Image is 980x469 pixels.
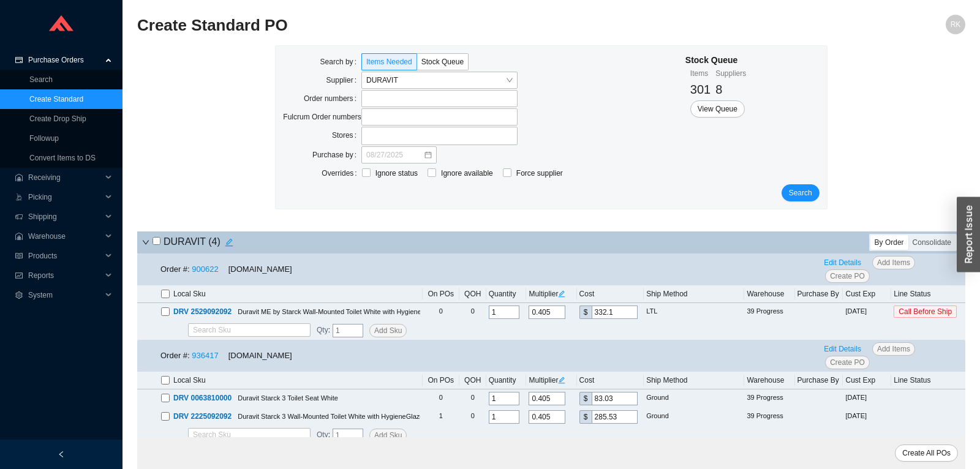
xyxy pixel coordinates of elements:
[558,290,565,298] span: edit
[317,430,328,439] span: Qty
[369,324,407,337] button: Add Sku
[423,408,459,426] td: 1
[29,154,96,162] a: Convert Items to DS
[843,285,891,303] th: Cust Exp
[579,306,592,319] div: $
[843,408,891,426] td: [DATE]
[744,372,794,389] th: Warehouse
[577,285,644,303] th: Cost
[366,72,513,88] span: DURAVIT
[895,445,958,462] button: Create All POs
[744,303,794,321] td: 39 Progress
[644,372,744,389] th: Ship Method
[894,306,957,318] span: Call Before Ship
[28,246,102,266] span: Products
[744,408,794,426] td: 39 Progress
[459,408,486,426] td: 0
[228,265,292,274] span: [DOMAIN_NAME]
[891,372,965,389] th: Line Status
[824,343,861,355] span: Edit Details
[29,95,83,103] a: Create Standard
[221,234,238,251] button: edit
[795,285,843,303] th: Purchase By
[698,103,737,115] span: View Queue
[317,326,328,334] span: Qty
[173,288,206,300] span: Local Sku
[366,149,423,161] input: 08/27/2025
[644,285,744,303] th: Ship Method
[644,303,744,321] td: LTL
[870,235,908,250] div: By Order
[908,235,956,250] div: Consolidate
[644,408,744,426] td: Ground
[690,67,710,80] div: Items
[317,324,330,337] span: :
[459,285,486,303] th: QOH
[486,372,527,389] th: Quantity
[690,100,745,118] button: View Queue
[312,146,361,163] label: Purchase by
[872,342,915,356] button: Add Items
[15,291,23,299] span: setting
[819,256,866,269] button: Edit Details
[690,83,710,96] span: 301
[951,15,961,34] span: RK
[283,108,361,126] label: Fulcrum Order numbers
[511,167,568,179] span: Force supplier
[228,351,292,360] span: [DOMAIN_NAME]
[15,272,23,279] span: fund
[192,351,218,360] a: 936417
[685,53,746,67] div: Stock Queue
[843,389,891,408] td: [DATE]
[902,447,951,459] span: Create All POs
[28,285,102,305] span: System
[137,15,758,36] h2: Create Standard PO
[304,90,361,107] label: Order numbers
[320,53,361,70] label: Search by
[208,236,221,247] span: ( 4 )
[28,227,102,246] span: Warehouse
[15,56,23,64] span: credit-card
[819,342,866,356] button: Edit Details
[160,351,190,360] span: Order #:
[577,372,644,389] th: Cost
[173,412,232,421] span: DRV 2225092092
[15,252,23,260] span: read
[221,238,237,247] span: edit
[173,374,206,386] span: Local Sku
[28,187,102,207] span: Picking
[459,389,486,408] td: 0
[715,83,722,96] span: 8
[558,377,565,384] span: edit
[423,389,459,408] td: 0
[333,429,363,442] input: 1
[29,114,86,123] a: Create Drop Ship
[160,265,190,274] span: Order #:
[173,394,232,402] span: DRV 0063810000
[238,308,439,315] span: Duravit ME by Starck Wall-Mounted Toilet White with HygieneGlaze
[529,374,574,386] div: Multiplier
[421,58,464,66] span: Stock Queue
[789,187,812,199] span: Search
[423,285,459,303] th: On POs
[843,303,891,321] td: [DATE]
[459,303,486,321] td: 0
[486,285,527,303] th: Quantity
[579,392,592,405] div: $
[322,165,361,182] label: Overrides
[29,75,53,84] a: Search
[795,372,843,389] th: Purchase By
[326,72,361,89] label: Supplier:
[28,207,102,227] span: Shipping
[782,184,820,201] button: Search
[29,134,59,143] a: Followup
[824,257,861,269] span: Edit Details
[872,256,915,269] button: Add Items
[371,167,423,179] span: Ignore status
[173,307,232,316] span: DRV 2529092092
[744,389,794,408] td: 39 Progress
[332,127,361,144] label: Stores
[423,372,459,389] th: On POs
[28,50,102,70] span: Purchase Orders
[843,372,891,389] th: Cust Exp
